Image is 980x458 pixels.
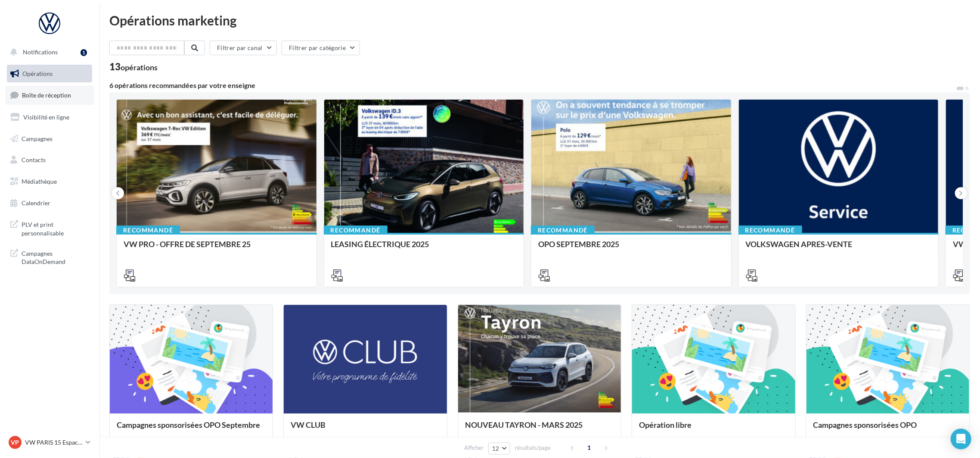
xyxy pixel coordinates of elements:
div: VW CLUB [291,420,440,438]
div: VOLKSWAGEN APRES-VENTE [746,240,932,257]
a: Campagnes [5,130,94,148]
button: Filtrer par catégorie [282,41,360,55]
div: 13 [109,62,158,72]
div: Recommandé [531,226,595,235]
span: Visibilité en ligne [23,113,69,121]
span: Contacts [22,156,46,163]
div: 6 opérations recommandées par votre enseigne [109,82,956,89]
button: Notifications 1 [5,43,90,61]
span: Campagnes DataOnDemand [22,248,89,266]
a: Visibilité en ligne [5,108,94,126]
div: Recommandé [324,226,388,235]
div: opérations [121,63,158,71]
button: Filtrer par canal [210,41,277,55]
a: Contacts [5,151,94,169]
a: Boîte de réception [5,86,94,104]
a: Médiathèque [5,173,94,191]
span: Boîte de réception [22,91,71,99]
span: Notifications [23,48,58,56]
div: Campagnes sponsorisées OPO Septembre [117,420,266,438]
div: Opération libre [639,420,788,438]
span: Campagnes [22,135,53,142]
span: résultats/page [515,444,551,452]
a: Opérations [5,65,94,83]
div: OPO SEPTEMBRE 2025 [538,240,724,257]
div: Recommandé [738,226,802,235]
div: VW PRO - OFFRE DE SEPTEMBRE 25 [124,240,310,257]
button: 12 [488,442,510,455]
div: LEASING ÉLECTRIQUE 2025 [331,240,517,257]
span: 1 [583,441,596,455]
div: Campagnes sponsorisées OPO [813,420,962,438]
p: VW PARIS 15 Espace Suffren [25,438,82,447]
span: Opérations [22,70,53,77]
span: VP [11,438,19,447]
a: PLV et print personnalisable [5,215,94,241]
div: NOUVEAU TAYRON - MARS 2025 [465,420,614,438]
a: VP VW PARIS 15 Espace Suffren [7,434,92,451]
span: Calendrier [22,199,50,207]
span: Médiathèque [22,178,57,185]
div: 1 [81,49,87,56]
span: PLV et print personnalisable [22,219,89,237]
span: 12 [492,445,499,452]
div: Opérations marketing [109,14,970,27]
span: Afficher [464,444,484,452]
div: Open Intercom Messenger [951,429,971,449]
div: Recommandé [116,226,180,235]
a: Calendrier [5,194,94,212]
a: Campagnes DataOnDemand [5,244,94,270]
